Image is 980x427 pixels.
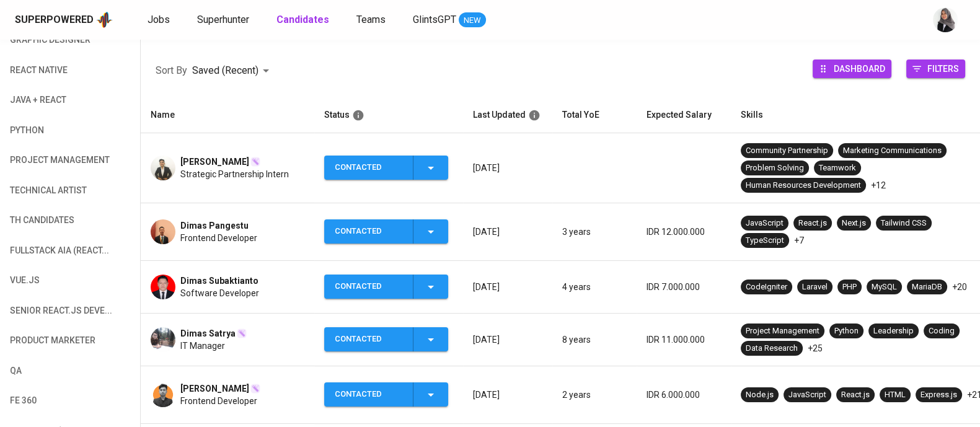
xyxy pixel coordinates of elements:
div: Leadership [873,325,914,337]
div: Coding [929,325,955,337]
span: Vue.Js [10,273,76,288]
th: Expected Salary [637,97,731,133]
button: Contacted [324,219,448,244]
span: Frontend Developer [180,232,257,244]
div: React.js [798,218,827,229]
button: Contacted [324,156,448,180]
div: React.js [841,389,870,401]
div: Express.js [920,389,957,401]
span: Java + React [10,92,76,108]
span: Senior React.Js deve... [10,303,76,319]
span: Strategic Partnership Intern [180,168,289,180]
img: sinta.windasari@glints.com [933,7,958,32]
div: Contacted [335,156,403,180]
div: Laravel [802,281,828,293]
span: IT Manager [180,340,225,352]
a: Superhunter [197,12,252,28]
span: FE 360 [10,393,76,408]
div: JavaScript [746,218,784,229]
div: Contacted [335,275,403,299]
b: Candidates [276,14,329,25]
span: NEW [459,14,486,27]
div: MySQL [872,281,897,293]
div: Superpowered [15,13,94,27]
a: GlintsGPT NEW [413,12,486,28]
span: Teams [356,14,386,25]
span: Jobs [148,14,170,25]
span: technical artist [10,183,76,198]
div: TypeScript [746,235,784,247]
th: Status [314,97,463,133]
th: Total YoE [552,97,637,133]
div: CodeIgniter [746,281,787,293]
span: React Native [10,63,76,78]
button: Contacted [324,382,448,407]
div: Data Research [746,343,798,354]
p: IDR 7.000.000 [647,281,721,293]
a: Superpoweredapp logo [15,11,113,29]
a: Jobs [148,12,172,28]
img: 2638f2be6cd9c629985f3cbe8a2f2640.jpeg [151,156,175,180]
div: Teamwork [819,162,856,174]
span: GlintsGPT [413,14,456,25]
span: Dimas Satrya [180,327,236,340]
p: IDR 11.000.000 [647,333,721,346]
p: 2 years [562,389,627,401]
span: Dimas Subaktianto [180,275,258,287]
span: Fullstack AIA (React... [10,243,76,258]
div: Marketing Communications [843,145,942,157]
button: Dashboard [813,59,891,78]
div: Contacted [335,219,403,244]
div: Project Management [746,325,819,337]
div: PHP [842,281,857,293]
div: HTML [885,389,906,401]
span: Filters [927,60,959,77]
span: python [10,123,76,138]
img: cbc5f966cc2419702c132eabe192bc87.jpg [151,219,175,244]
span: Project Management [10,152,76,168]
p: +20 [952,281,967,293]
span: [PERSON_NAME] [180,382,249,395]
p: Sort By [156,63,187,78]
p: +7 [794,234,804,247]
p: IDR 6.000.000 [647,389,721,401]
button: Filters [906,59,965,78]
div: Human Resources Development [746,180,861,191]
p: 4 years [562,281,627,293]
div: MariaDB [912,281,942,293]
button: Contacted [324,327,448,351]
p: +12 [871,179,886,191]
img: 425ae91cb4f0c5fcfb2cb863d45a456c.jpg [151,327,175,352]
span: TH candidates [10,213,76,228]
div: Python [834,325,859,337]
p: +25 [808,342,823,354]
th: Last Updated [463,97,552,133]
div: Community Partnership [746,145,828,157]
span: Software Developer [180,287,259,299]
span: Graphic Designer [10,32,76,48]
div: Node.js [746,389,774,401]
div: Contacted [335,327,403,351]
img: 95f5e62e37f81ee15840dd748a0959a4.png [151,382,175,407]
img: app logo [96,11,113,29]
img: magic_wand.svg [250,157,260,167]
span: Frontend Developer [180,395,257,407]
div: Problem Solving [746,162,804,174]
p: [DATE] [473,226,542,238]
div: Tailwind CSS [881,218,927,229]
span: Dimas Pangestu [180,219,249,232]
p: Saved (Recent) [192,63,258,78]
a: Teams [356,12,388,28]
p: 3 years [562,226,627,238]
p: [DATE] [473,333,542,346]
span: [PERSON_NAME] [180,156,249,168]
img: 568975a39526405b4c83ecefeb28788f.jpeg [151,275,175,299]
button: Contacted [324,275,448,299]
p: [DATE] [473,281,542,293]
span: Superhunter [197,14,249,25]
img: magic_wand.svg [250,384,260,394]
span: Dashboard [834,60,885,77]
div: JavaScript [788,389,826,401]
p: IDR 12.000.000 [647,226,721,238]
p: [DATE] [473,389,542,401]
